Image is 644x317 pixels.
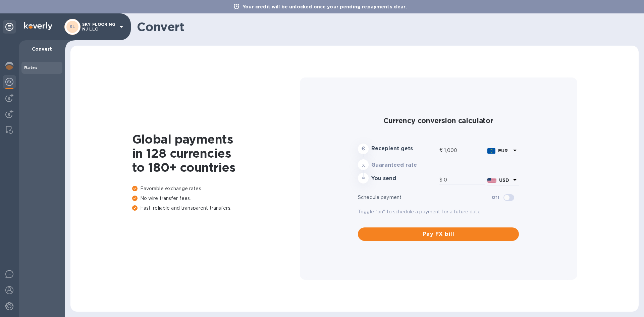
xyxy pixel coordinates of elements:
button: Pay FX bill [358,227,519,241]
strong: € [362,146,365,151]
p: Fast, reliable and transparent transfers. [132,205,300,212]
b: USD [499,177,509,183]
input: Amount [444,175,485,185]
div: Unpin categories [3,20,16,34]
h1: Convert [137,20,633,34]
img: Foreign exchange [5,78,13,86]
b: SL [70,24,75,29]
h3: Recepient gets [371,146,437,152]
p: Schedule payment [358,194,492,201]
input: Amount [444,145,485,155]
p: Favorable exchange rates. [132,185,300,192]
img: Logo [24,22,52,30]
p: SKY FLOORING NJ LLC [82,22,116,32]
div: x [358,159,369,170]
div: $ [439,175,444,185]
h1: Global payments in 128 currencies to 180+ countries [132,132,300,174]
b: EUR [498,148,508,153]
b: Your credit will be unlocked once your pending repayments clear. [243,4,407,9]
b: Off [492,195,499,200]
p: No wire transfer fees. [132,195,300,202]
h2: Currency conversion calculator [358,116,519,125]
p: Convert [24,46,60,52]
b: Rates [24,65,38,70]
span: Pay FX bill [363,230,514,238]
p: Toggle "on" to schedule a payment for a future date. [358,208,519,215]
div: = [358,173,369,183]
h3: You send [371,175,437,182]
div: € [439,145,444,155]
img: USD [487,178,496,183]
h3: Guaranteed rate [371,162,437,168]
